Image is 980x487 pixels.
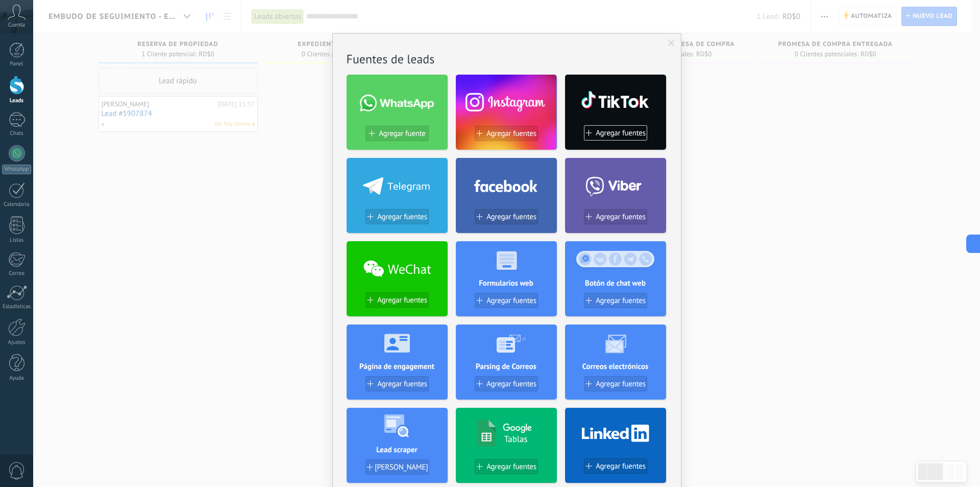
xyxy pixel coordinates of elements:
h4: Correos electrónicos [565,362,666,372]
h4: Lead scraper [347,445,448,455]
h2: Fuentes de leads [347,51,667,67]
button: Agregar fuentes [584,458,647,474]
h4: Página de engagement [347,362,448,372]
span: [PERSON_NAME] [375,463,428,472]
button: Agregar fuentes [365,292,429,308]
button: Agregar fuentes [584,125,647,141]
span: Agregar fuentes [377,380,427,388]
div: Ajustes [2,339,32,346]
button: Agregar fuente [365,126,429,141]
button: [PERSON_NAME] [365,459,429,475]
h4: Tablas [504,433,528,445]
span: Agregar fuentes [377,213,427,221]
div: Estadísticas [2,304,32,310]
span: Agregar fuentes [596,296,646,305]
div: Leads [2,98,32,104]
button: Agregar fuentes [584,376,647,391]
span: Cuenta [8,22,25,29]
button: Agregar fuentes [365,376,429,391]
span: Agregar fuentes [596,213,646,221]
h4: Botón de chat web [565,279,666,288]
div: Ayuda [2,375,32,382]
h4: Parsing de Correos [456,362,557,372]
div: Listas [2,237,32,244]
div: Chats [2,130,32,137]
button: Agregar fuentes [584,209,647,224]
button: Agregar fuentes [475,209,538,224]
span: Agregar fuentes [377,296,427,305]
button: Agregar fuentes [475,459,538,474]
button: Agregar fuentes [365,209,429,224]
button: Agregar fuentes [475,126,538,141]
span: Agregar fuentes [596,462,646,471]
span: Agregar fuentes [596,380,646,388]
span: Agregar fuentes [596,129,646,137]
button: Agregar fuentes [475,293,538,308]
div: Calendario [2,201,32,208]
h4: Formularios web [456,279,557,288]
span: Agregar fuente [379,129,425,138]
div: Correo [2,270,32,277]
div: Panel [2,61,32,67]
button: Agregar fuentes [475,376,538,391]
button: Agregar fuentes [584,293,647,308]
span: Agregar fuentes [486,462,536,471]
span: Agregar fuentes [486,129,536,138]
div: WhatsApp [2,165,31,174]
span: Agregar fuentes [486,213,536,221]
span: Agregar fuentes [486,296,536,305]
span: Agregar fuentes [486,380,536,388]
